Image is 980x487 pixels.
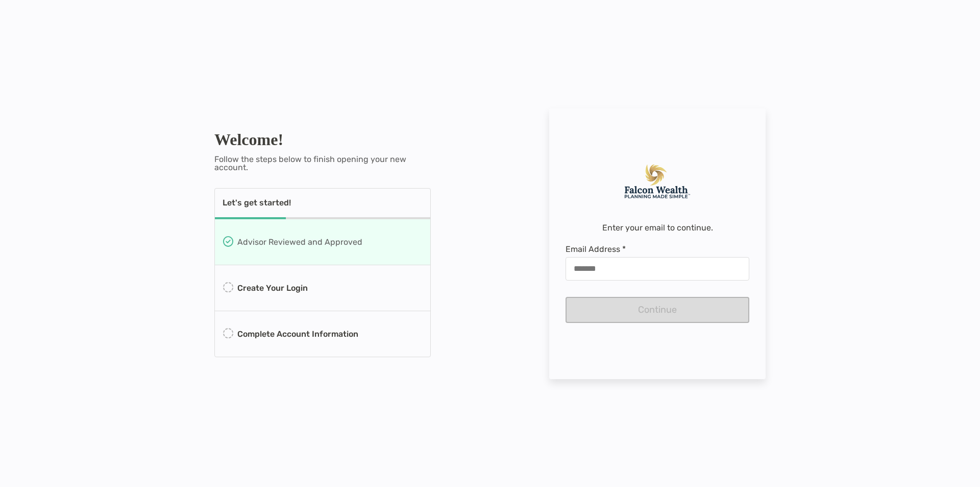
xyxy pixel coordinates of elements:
[214,130,431,149] h1: Welcome!
[237,282,308,294] p: Create Your Login
[624,165,691,198] img: Company Logo
[237,328,358,340] p: Complete Account Information
[566,244,749,254] span: Email Address *
[214,155,431,172] p: Follow the steps below to finish opening your new account.
[223,199,291,207] p: Let's get started!
[237,236,362,248] p: Advisor Reviewed and Approved
[602,224,713,232] p: Enter your email to continue.
[566,264,749,273] input: Email Address *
